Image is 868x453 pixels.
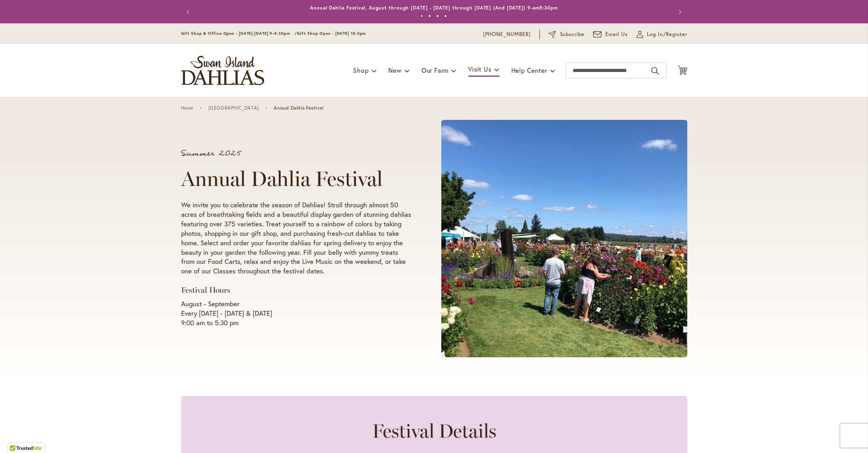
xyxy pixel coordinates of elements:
span: Log In/Register [647,30,687,38]
a: Annual Dahlia Festival, August through [DATE] - [DATE] through [DATE] (And [DATE]) 9-am5:30pm [310,5,558,11]
a: Log In/Register [637,30,687,38]
span: New [388,66,401,74]
a: Subscribe [548,30,584,38]
button: 3 of 4 [436,15,439,17]
h1: Annual Dahlia Festival [181,167,411,191]
h3: Festival Hours [181,285,411,295]
a: [GEOGRAPHIC_DATA] [208,105,259,111]
button: Next [671,4,687,20]
a: Home [181,105,193,111]
a: store logo [181,56,264,85]
span: Email Us [605,30,628,38]
button: 1 of 4 [420,15,423,17]
span: Annual Dahlia Festival [274,105,323,111]
span: Subscribe [560,30,585,38]
span: Shop [353,66,369,74]
p: We invite you to celebrate the season of Dahlias! Stroll through almost 50 acres of breathtaking ... [181,200,411,276]
p: August - September Every [DATE] - [DATE] & [DATE] 9:00 am to 5:30 pm [181,299,411,328]
span: Visit Us [468,65,491,73]
a: Email Us [593,30,628,38]
button: Previous [181,4,197,20]
span: Help Center [511,66,547,74]
button: 2 of 4 [428,15,431,17]
h2: Festival Details [205,420,664,442]
span: Our Farm [422,66,448,74]
span: Gift Shop & Office Open - [DATE]-[DATE] 9-4:30pm / [181,31,297,36]
span: Gift Shop Open - [DATE] 10-3pm [297,31,366,36]
p: Summer 2025 [181,150,411,157]
a: [PHONE_NUMBER] [483,30,531,38]
button: 4 of 4 [444,15,447,17]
